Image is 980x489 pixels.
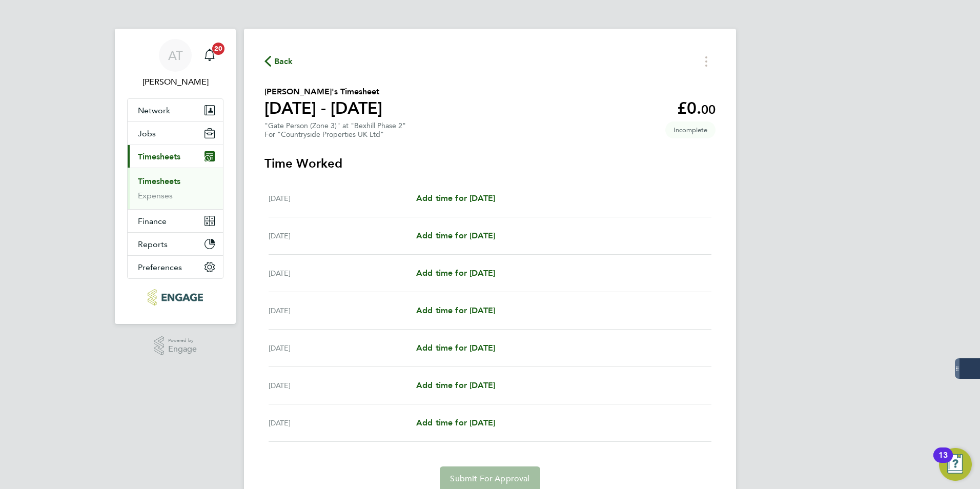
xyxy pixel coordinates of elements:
a: Go to home page [127,289,223,305]
h3: Time Worked [264,155,716,172]
div: Timesheets [128,168,223,209]
a: Add time for [DATE] [416,379,495,392]
a: Add time for [DATE] [416,417,495,429]
button: Timesheets [128,145,223,168]
span: Amelia Taylor [127,76,223,88]
button: Back [264,55,293,68]
div: [DATE] [269,379,416,392]
div: [DATE] [269,304,416,317]
span: Back [274,55,293,68]
a: Add time for [DATE] [416,267,495,279]
span: Add time for [DATE] [416,231,495,240]
button: Open Resource Center, 13 new notifications [939,448,972,481]
span: Add time for [DATE] [416,305,495,315]
div: [DATE] [269,342,416,354]
span: Finance [138,216,167,226]
span: Add time for [DATE] [416,343,495,353]
h1: [DATE] - [DATE] [264,98,382,118]
button: Network [128,99,223,121]
span: Add time for [DATE] [416,268,495,278]
span: Engage [168,345,197,354]
span: AT [168,49,183,62]
h2: [PERSON_NAME]'s Timesheet [264,86,382,98]
nav: Main navigation [115,29,236,324]
div: [DATE] [269,267,416,279]
a: Expenses [138,191,173,200]
span: Preferences [138,262,182,272]
span: Add time for [DATE] [416,418,495,427]
span: Powered by [168,336,197,345]
a: Add time for [DATE] [416,304,495,317]
button: Preferences [128,256,223,278]
span: Reports [138,239,168,249]
a: AT[PERSON_NAME] [127,39,223,88]
a: Add time for [DATE] [416,192,495,205]
span: Add time for [DATE] [416,193,495,203]
span: 20 [212,43,224,55]
button: Reports [128,233,223,255]
span: Add time for [DATE] [416,380,495,390]
a: Add time for [DATE] [416,342,495,354]
span: Jobs [138,129,156,138]
div: "Gate Person (Zone 3)" at "Bexhill Phase 2" [264,121,406,139]
div: [DATE] [269,417,416,429]
a: Add time for [DATE] [416,230,495,242]
app-decimal: £0. [677,98,716,118]
span: Timesheets [138,152,180,161]
div: 13 [938,455,948,468]
button: Finance [128,210,223,232]
a: 20 [199,39,220,72]
img: konnectrecruit-logo-retina.png [148,289,202,305]
span: This timesheet is Incomplete. [665,121,716,138]
a: Powered byEngage [154,336,197,356]
div: [DATE] [269,192,416,205]
button: Timesheets Menu [697,53,716,69]
span: 00 [701,102,716,117]
a: Timesheets [138,176,180,186]
span: Network [138,106,170,115]
div: For "Countryside Properties UK Ltd" [264,130,406,139]
button: Jobs [128,122,223,145]
div: [DATE] [269,230,416,242]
